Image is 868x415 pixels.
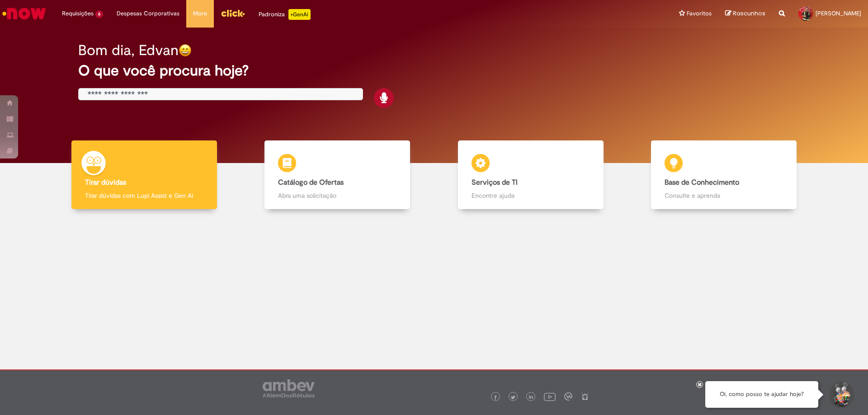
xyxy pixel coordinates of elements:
span: [PERSON_NAME] [816,9,861,17]
span: Despesas Corporativas [117,9,179,18]
img: logo_footer_workplace.png [564,392,572,401]
a: Catálogo de Ofertas Abra uma solicitação [241,140,434,210]
div: Padroniza [259,9,311,20]
p: Consulte e aprenda [665,191,783,200]
span: 6 [95,10,103,18]
h2: O que você procura hoje? [78,63,790,79]
a: Base de Conhecimento Consulte e aprenda [627,140,821,210]
span: Favoritos [687,9,712,18]
b: Catálogo de Ofertas [278,178,344,187]
h2: Bom dia, Edvan [78,42,179,58]
a: Serviços de TI Encontre ajuda [434,140,627,210]
img: logo_footer_youtube.png [544,391,556,402]
span: More [193,9,207,18]
img: logo_footer_naosei.png [581,392,589,401]
div: Oi, como posso te ajudar hoje? [705,381,818,408]
p: +GenAi [288,9,311,20]
span: Requisições [62,9,94,18]
p: Tirar dúvidas com Lupi Assist e Gen Ai [85,191,203,200]
img: logo_footer_facebook.png [493,395,498,400]
button: Iniciar Conversa de Suporte [827,381,854,408]
b: Serviços de TI [472,178,518,187]
b: Tirar dúvidas [85,178,126,187]
img: click_logo_yellow_360x200.png [221,6,245,20]
img: logo_footer_linkedin.png [529,395,533,400]
img: ServiceNow [1,5,47,23]
span: Rascunhos [733,9,765,18]
img: logo_footer_ambev_rotulo_gray.png [263,379,315,397]
p: Abra uma solicitação [278,191,396,200]
a: Tirar dúvidas Tirar dúvidas com Lupi Assist e Gen Ai [47,140,241,210]
a: Rascunhos [725,9,765,18]
img: logo_footer_twitter.png [511,395,515,400]
img: happy-face.png [179,44,192,57]
b: Base de Conhecimento [665,178,739,187]
p: Encontre ajuda [472,191,590,200]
